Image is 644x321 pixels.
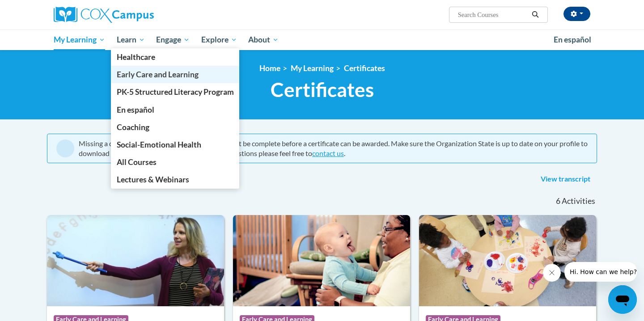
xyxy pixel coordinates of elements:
a: Explore [195,30,243,50]
span: PK-5 Structured Literacy Program [117,87,234,97]
input: Search Courses [457,9,529,20]
span: Certificates [271,78,374,101]
a: About [243,30,285,50]
img: Course Logo [47,215,224,306]
span: Lectures & Webinars [117,175,189,184]
a: Lectures & Webinars [111,171,240,188]
iframe: Button to launch messaging window [608,285,637,314]
span: All Courses [117,157,157,167]
a: Coaching [111,118,240,136]
img: Course Logo [233,215,410,306]
span: Activities [562,196,595,206]
iframe: Close message [543,264,561,282]
span: Explore [201,34,237,45]
span: Social-Emotional Health [117,140,201,149]
a: Learn [111,30,151,50]
div: Missing a certificate? All lessons within a course must be complete before a certificate can be a... [79,139,588,158]
a: All Courses [111,153,240,171]
a: Cox Campus [54,7,224,23]
button: Account Settings [563,7,590,21]
span: Learn [117,34,145,45]
a: En español [111,101,240,118]
a: contact us [312,149,344,157]
a: En español [548,30,597,49]
a: Home [259,63,280,73]
span: 6 [556,196,560,206]
span: Early Care and Learning [117,70,199,79]
span: Healthcare [117,52,155,62]
button: Search [529,9,542,20]
a: View transcript [534,172,597,186]
span: En español [117,105,154,114]
span: Coaching [117,122,149,132]
a: PK-5 Structured Literacy Program [111,83,240,101]
a: Engage [150,30,195,50]
span: About [248,34,279,45]
img: Cox Campus [54,7,154,23]
a: My Learning [291,63,334,73]
a: Early Care and Learning [111,66,240,83]
a: Social-Emotional Health [111,136,240,153]
a: Certificates [344,63,385,73]
a: My Learning [48,30,111,50]
img: Course Logo [419,215,596,306]
div: Main menu [40,30,604,50]
a: Healthcare [111,48,240,66]
iframe: Message from company [564,262,637,282]
span: My Learning [54,34,105,45]
span: Engage [156,34,190,45]
span: En español [554,35,591,44]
